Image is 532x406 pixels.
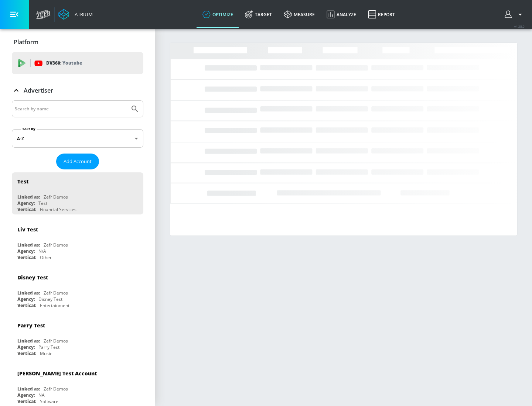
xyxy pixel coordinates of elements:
[12,316,143,358] div: Parry TestLinked as:Zefr DemosAgency:Parry TestVertical:Music
[12,220,143,262] div: Liv TestLinked as:Zefr DemosAgency:N/AVertical:Other
[17,290,40,296] div: Linked as:
[12,52,143,74] div: DV360: Youtube
[17,242,40,248] div: Linked as:
[278,1,321,28] a: measure
[58,9,93,20] a: Atrium
[40,254,52,261] div: Other
[38,248,46,254] div: N/A
[44,338,68,344] div: Zefr Demos
[17,248,35,254] div: Agency:
[17,178,28,185] div: Test
[321,1,362,28] a: Analyze
[40,302,69,309] div: Entertainment
[17,302,36,309] div: Vertical:
[17,194,40,200] div: Linked as:
[64,157,92,166] span: Add Account
[17,206,36,213] div: Vertical:
[514,24,525,28] span: v 4.28.0
[17,392,35,398] div: Agency:
[12,172,143,214] div: TestLinked as:Zefr DemosAgency:TestVertical:Financial Services
[17,398,36,405] div: Vertical:
[17,226,38,233] div: Liv Test
[17,296,35,302] div: Agency:
[38,344,59,350] div: Parry Test
[12,129,143,148] div: A-Z
[17,386,40,392] div: Linked as:
[15,104,127,114] input: Search by name
[44,386,68,392] div: Zefr Demos
[38,296,62,302] div: Disney Test
[40,206,76,213] div: Financial Services
[40,350,52,357] div: Music
[12,268,143,310] div: Disney TestLinked as:Zefr DemosAgency:Disney TestVertical:Entertainment
[17,322,45,329] div: Parry Test
[46,59,82,67] p: DV360:
[17,370,97,377] div: [PERSON_NAME] Test Account
[17,344,35,350] div: Agency:
[24,86,53,94] p: Advertiser
[17,200,35,206] div: Agency:
[362,1,401,28] a: Report
[197,1,239,28] a: optimize
[14,38,38,46] p: Platform
[62,59,82,67] p: Youtube
[12,32,143,52] div: Platform
[17,350,36,357] div: Vertical:
[44,242,68,248] div: Zefr Demos
[40,398,58,405] div: Software
[21,127,37,131] label: Sort By
[44,194,68,200] div: Zefr Demos
[17,338,40,344] div: Linked as:
[56,154,99,169] button: Add Account
[38,200,47,206] div: Test
[72,11,93,18] div: Atrium
[239,1,278,28] a: Target
[17,274,48,281] div: Disney Test
[12,80,143,101] div: Advertiser
[17,254,36,261] div: Vertical:
[44,290,68,296] div: Zefr Demos
[38,392,45,398] div: NA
